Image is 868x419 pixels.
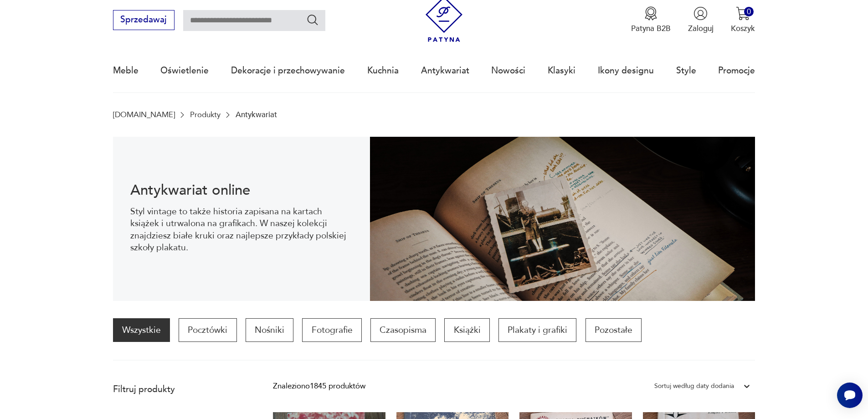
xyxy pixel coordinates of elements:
[113,110,175,119] a: [DOMAIN_NAME]
[179,318,236,342] a: Pocztówki
[246,318,293,342] a: Nośniki
[731,6,755,34] button: 0Koszyk
[231,50,345,92] a: Dekoracje i przechowywanie
[130,206,352,254] p: Styl vintage to także historia zapisana na kartach książek i utrwalona na grafikach. W naszej kol...
[130,184,352,197] h1: Antykwariat online
[236,110,277,119] p: Antykwariat
[631,6,671,34] button: Patyna B2B
[113,50,139,92] a: Meble
[190,110,221,119] a: Produkty
[548,50,575,92] a: Klasyki
[744,7,754,16] div: 0
[631,23,671,34] p: Patyna B2B
[736,6,750,21] img: Ikona koszyka
[367,50,399,92] a: Kuchnia
[113,318,170,342] a: Wszystkie
[113,10,175,30] button: Sprzedawaj
[273,380,365,392] div: Znaleziono 1845 produktów
[644,6,658,21] img: Ikona medalu
[837,383,863,408] iframe: Smartsupp widget button
[421,50,469,92] a: Antykwariat
[160,50,209,92] a: Oświetlenie
[498,318,576,342] a: Plakaty i grafiki
[370,137,755,301] img: c8a9187830f37f141118a59c8d49ce82.jpg
[306,13,319,26] button: Szukaj
[631,6,671,34] a: Ikona medaluPatyna B2B
[586,318,642,342] a: Pozostałe
[693,6,708,21] img: Ikonka użytkownika
[731,23,755,34] p: Koszyk
[370,318,436,342] a: Czasopisma
[302,318,361,342] a: Fotografie
[113,383,247,395] p: Filtruj produkty
[676,50,696,92] a: Style
[718,50,755,92] a: Promocje
[491,50,525,92] a: Nowości
[598,50,654,92] a: Ikony designu
[113,17,175,24] a: Sprzedawaj
[654,380,734,392] div: Sortuj według daty dodania
[688,23,714,34] p: Zaloguj
[444,318,489,342] a: Książki
[688,6,714,34] button: Zaloguj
